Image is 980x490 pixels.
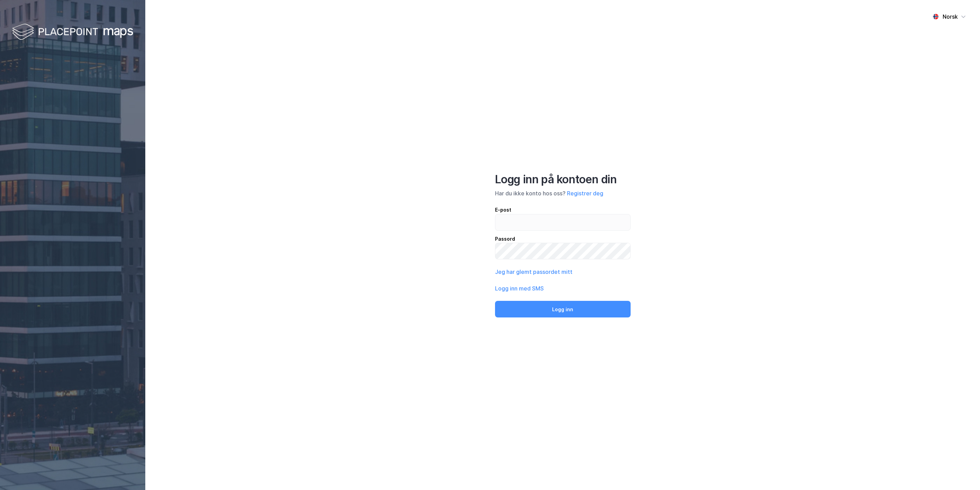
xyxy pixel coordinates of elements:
button: Registrer deg [567,189,603,197]
div: Har du ikke konto hos oss? [495,189,631,197]
button: Logg inn med SMS [495,284,544,293]
div: Logg inn på kontoen din [495,173,631,186]
iframe: Chat Widget [945,457,980,490]
div: Norsk [943,12,958,21]
button: Jeg har glemt passordet mitt [495,268,573,276]
div: Passord [495,235,631,243]
img: logo-white.f07954bde2210d2a523dddb988cd2aa7.svg [12,22,133,43]
div: E-post [495,206,631,214]
button: Logg inn [495,301,631,317]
